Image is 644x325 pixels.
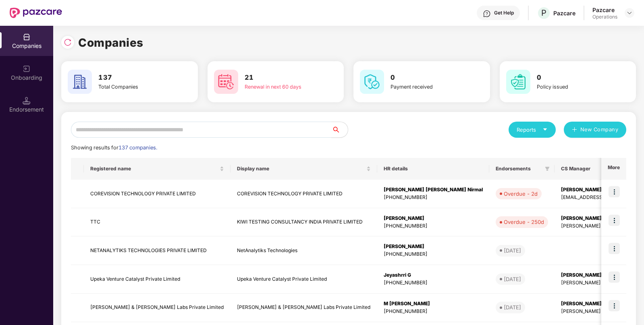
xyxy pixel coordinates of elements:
div: Total Companies [98,83,168,91]
h3: 0 [537,72,606,83]
div: [DATE] [504,303,521,311]
img: svg+xml;base64,PHN2ZyB4bWxucz0iaHR0cDovL3d3dy53My5vcmcvMjAwMC9zdmciIHdpZHRoPSI2MCIgaGVpZ2h0PSI2MC... [68,70,92,94]
div: Jeyashrri G [384,271,483,279]
img: svg+xml;base64,PHN2ZyB4bWxucz0iaHR0cDovL3d3dy53My5vcmcvMjAwMC9zdmciIHdpZHRoPSI2MCIgaGVpZ2h0PSI2MC... [214,70,238,94]
td: [PERSON_NAME] & [PERSON_NAME] Labs Private Limited [84,294,231,322]
img: svg+xml;base64,PHN2ZyBpZD0iSGVscC0zMngzMiIgeG1sbnM9Imh0dHA6Ly93d3cudzMub3JnLzIwMDAvc3ZnIiB3aWR0aD... [483,10,491,18]
span: plus [572,127,577,133]
img: svg+xml;base64,PHN2ZyB3aWR0aD0iMTQuNSIgaGVpZ2h0PSIxNC41IiB2aWV3Qm94PSIwIDAgMTYgMTYiIGZpbGw9Im5vbm... [23,97,31,105]
img: New Pazcare Logo [10,8,62,18]
div: [PHONE_NUMBER] [384,222,483,230]
img: svg+xml;base64,PHN2ZyBpZD0iQ29tcGFuaWVzIiB4bWxucz0iaHR0cDovL3d3dy53My5vcmcvMjAwMC9zdmciIHdpZHRoPS... [23,33,31,41]
img: icon [609,300,620,311]
img: svg+xml;base64,PHN2ZyBpZD0iUmVsb2FkLTMyeDMyIiB4bWxucz0iaHR0cDovL3d3dy53My5vcmcvMjAwMC9zdmciIHdpZH... [64,38,72,46]
th: More [601,158,626,180]
div: [PERSON_NAME] [384,215,483,222]
span: Endorsements [496,166,542,172]
span: search [331,126,348,133]
img: svg+xml;base64,PHN2ZyB4bWxucz0iaHR0cDovL3d3dy53My5vcmcvMjAwMC9zdmciIHdpZHRoPSI2MCIgaGVpZ2h0PSI2MC... [506,70,530,94]
span: New Company [580,126,619,134]
div: Pazcare [553,9,575,17]
div: Get Help [494,10,514,16]
div: Payment received [391,83,460,91]
td: NETANALYTIKS TECHNOLOGIES PRIVATE LIMITED [84,236,231,265]
img: icon [609,215,620,226]
td: COREVISION TECHNOLOGY PRIVATE LIMITED [84,180,231,208]
div: Overdue - 2d [504,190,538,198]
img: icon [609,271,620,283]
img: svg+xml;base64,PHN2ZyBpZD0iRHJvcGRvd24tMzJ4MzIiIHhtbG5zPSJodHRwOi8vd3d3LnczLm9yZy8yMDAwL3N2ZyIgd2... [626,10,633,16]
div: [PHONE_NUMBER] [384,250,483,258]
td: Upeka Venture Catalyst Private Limited [231,265,377,294]
button: plusNew Company [564,122,626,138]
span: filter [545,166,550,171]
span: Showing results for [71,145,157,151]
div: [PHONE_NUMBER] [384,279,483,287]
img: icon [609,243,620,254]
img: icon [609,186,620,197]
div: Policy issued [537,83,606,91]
span: Registered name [90,166,218,172]
h3: 0 [391,72,460,83]
td: TTC [84,208,231,237]
h1: Companies [78,34,143,52]
div: [PHONE_NUMBER] [384,308,483,315]
span: 137 companies. [118,145,157,151]
button: search [331,122,348,138]
td: [PERSON_NAME] & [PERSON_NAME] Labs Private Limited [231,294,377,322]
td: NetAnalytiks Technologies [231,236,377,265]
span: caret-down [542,127,548,132]
td: Upeka Venture Catalyst Private Limited [84,265,231,294]
span: P [541,8,546,18]
div: Reports [517,126,548,134]
h3: 21 [245,72,314,83]
span: Display name [237,166,365,172]
img: svg+xml;base64,PHN2ZyB4bWxucz0iaHR0cDovL3d3dy53My5vcmcvMjAwMC9zdmciIHdpZHRoPSI2MCIgaGVpZ2h0PSI2MC... [360,70,384,94]
div: [DATE] [504,275,521,283]
h3: 137 [98,72,168,83]
div: [PHONE_NUMBER] [384,194,483,201]
div: Renewal in next 60 days [245,83,314,91]
div: [DATE] [504,246,521,255]
div: M [PERSON_NAME] [384,300,483,308]
div: Pazcare [592,6,617,14]
td: COREVISION TECHNOLOGY PRIVATE LIMITED [231,180,377,208]
div: [PERSON_NAME] [PERSON_NAME] Nirmal [384,186,483,194]
th: Registered name [84,158,231,180]
span: filter [543,164,551,174]
th: HR details [377,158,489,180]
td: KIWI TESTING CONSULTANCY INDIA PRIVATE LIMITED [231,208,377,237]
img: svg+xml;base64,PHN2ZyB3aWR0aD0iMjAiIGhlaWdodD0iMjAiIHZpZXdCb3g9IjAgMCAyMCAyMCIgZmlsbD0ibm9uZSIgeG... [23,65,31,73]
div: Overdue - 250d [504,218,544,226]
div: [PERSON_NAME] [384,243,483,250]
th: Display name [231,158,377,180]
div: Operations [592,14,617,20]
